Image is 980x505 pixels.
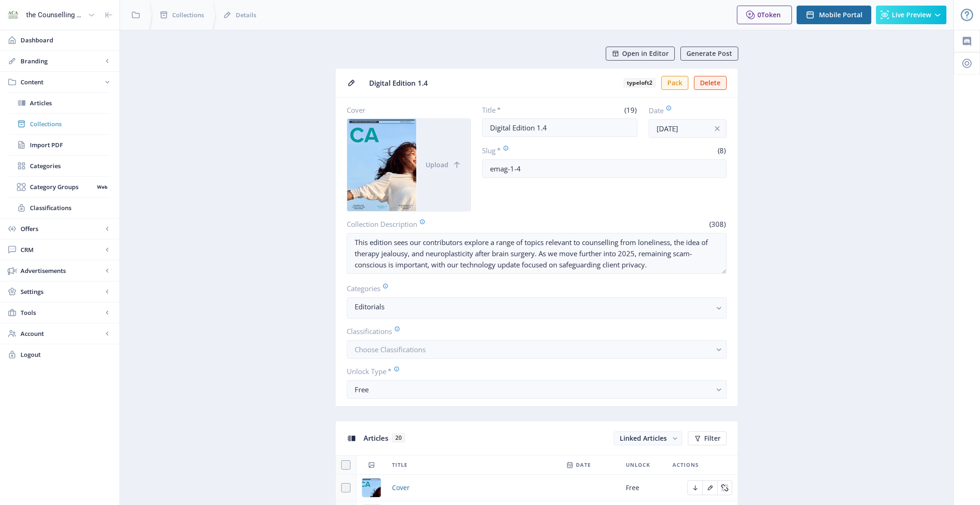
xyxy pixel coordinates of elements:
img: properties.app_icon.jpeg [6,7,21,22]
button: Filter [688,431,727,445]
span: Advertisements [21,266,103,275]
b: typeloft2 [623,78,656,88]
span: Upload [426,161,448,169]
nb-icon: info [713,124,722,133]
button: Editorials [347,297,727,319]
input: Type Collection Title ... [482,118,638,137]
span: Category Groups [30,182,94,191]
span: Choose Classifications [355,345,426,354]
span: (308) [708,219,727,229]
a: Classifications [9,198,110,218]
span: Unlock [626,459,650,471]
button: Delete [694,76,727,90]
input: this-is-how-a-slug-looks-like [482,159,727,178]
button: 0Token [737,6,792,24]
span: Actions [672,459,699,471]
a: Categories [9,156,110,176]
span: Digital Edition 1.4 [369,78,616,88]
label: Slug [482,145,601,156]
span: Collections [30,119,110,129]
button: Choose Classifications [347,340,727,359]
span: Offers [21,224,103,233]
span: 20 [392,433,405,443]
span: Generate Post [686,50,732,57]
a: Category GroupsWeb [9,177,110,197]
span: Details [236,10,256,20]
span: Articles [364,433,388,443]
span: Content [21,77,103,87]
span: Token [761,10,781,19]
span: Articles [30,98,110,108]
label: Unlock Type [347,366,719,376]
span: Logout [21,350,112,359]
span: Open in Editor [622,50,669,57]
nb-select-label: Editorials [355,301,711,312]
label: Categories [347,283,719,293]
span: (19) [623,105,637,115]
label: Collection Description [347,219,533,229]
button: Upload [417,119,470,211]
button: Pack [661,76,688,90]
span: Classifications [30,203,110,212]
nb-badge: Web [94,182,110,191]
button: Free [347,380,727,399]
span: CRM [21,245,103,254]
span: Live Preview [892,11,931,19]
label: Title [482,105,556,115]
a: Articles [9,93,110,113]
button: Linked Articles [614,431,682,445]
span: Tools [21,308,103,317]
button: Open in Editor [606,47,675,61]
label: Date [649,105,719,116]
span: Title [392,459,407,471]
span: Mobile Portal [819,11,862,19]
span: Settings [21,287,103,296]
button: Generate Post [680,47,738,61]
label: Cover [347,105,463,115]
span: Branding [21,56,103,66]
span: Account [21,329,103,338]
a: Import PDF [9,135,110,155]
a: Collections [9,114,110,134]
button: info [708,119,727,138]
span: Date [576,459,591,471]
div: Free [355,384,711,395]
span: Linked Articles [620,434,667,443]
span: Import PDF [30,140,110,150]
span: Dashboard [21,35,112,45]
span: Filter [704,435,721,442]
td: Free [620,475,667,501]
button: Live Preview [876,6,946,24]
div: the Counselling Australia Magazine [26,5,84,25]
span: Collections [172,10,204,20]
label: Classifications [347,326,719,336]
button: Mobile Portal [797,6,871,24]
span: Categories [30,161,110,171]
input: Publishing Date [649,119,727,138]
span: (8) [716,146,727,155]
